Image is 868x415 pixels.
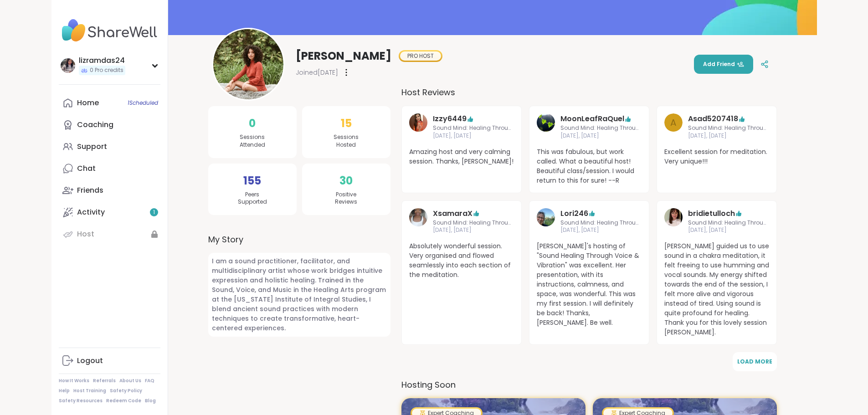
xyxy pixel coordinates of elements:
[401,379,777,391] h3: Hosting Soon
[433,219,514,227] span: Sound Mind: Healing Through Voice & Vibration
[688,113,738,124] a: Asad5207418
[688,124,769,132] span: Sound Mind: Healing Through Voice & Vibration
[238,191,267,206] span: Peers Supported
[409,208,427,226] img: XsamaraX
[77,229,94,239] div: Host
[737,358,772,365] span: Load More
[208,233,390,246] label: My Story
[77,164,96,174] div: Chat
[59,158,160,179] a: Chat
[560,132,642,140] span: [DATE], [DATE]
[537,113,555,132] img: MoonLeafRaQuel
[409,113,427,140] a: Izzy6449
[537,208,555,235] a: Lori246
[77,185,103,195] div: Friends
[61,58,75,73] img: lizramdas24
[59,92,160,114] a: Home1Scheduled
[334,133,359,149] span: Sessions Hosted
[59,201,160,223] a: Activity1
[409,113,427,132] img: Izzy6449
[560,219,642,227] span: Sound Mind: Healing Through Voice & Vibration
[703,60,744,68] span: Add Friend
[119,378,141,384] a: About Us
[90,67,123,74] span: 0 Pro credits
[694,55,753,74] button: Add Friend
[106,398,141,404] a: Redeem Code
[77,120,113,130] div: Coaching
[688,219,769,227] span: Sound Mind: Healing Through Voice & Vibration
[59,378,89,384] a: How It Works
[433,208,473,219] a: XsamaraX
[560,124,642,132] span: Sound Mind: Healing Through Voice & Vibration
[688,208,735,219] a: bridietulloch
[128,99,158,107] span: 1 Scheduled
[296,49,391,63] span: [PERSON_NAME]
[240,133,265,149] span: Sessions Attended
[560,113,624,124] a: MoonLeafRaQuel
[79,56,125,66] div: lizramdas24
[664,208,683,226] img: bridietulloch
[560,226,642,234] span: [DATE], [DATE]
[339,173,353,189] span: 30
[335,191,357,206] span: Positive Reviews
[433,124,514,132] span: Sound Mind: Healing Through Voice & Vibration
[59,15,160,46] img: ShareWell Nav Logo
[664,147,769,166] span: Excellent session for meditation. Very unique!!!
[243,173,261,189] span: 155
[537,147,642,185] span: This was fabulous, but work called. What a beautiful host! Beautiful class/session. I would retur...
[433,226,514,234] span: [DATE], [DATE]
[213,29,283,99] img: Joana_Ayala
[433,132,514,140] span: [DATE], [DATE]
[537,113,555,140] a: MoonLeafRaQuel
[73,388,106,394] a: Host Training
[110,388,142,394] a: Safety Policy
[670,116,676,129] span: A
[409,241,514,280] span: Absolutely wonderful session. Very organised and flowed seamlessly into each section of the medit...
[433,113,467,124] a: Izzy6449
[77,142,107,152] div: Support
[409,147,514,166] span: Amazing host and very calming session. Thanks, [PERSON_NAME]!
[93,378,116,384] a: Referrals
[59,398,103,404] a: Safety Resources
[664,208,683,235] a: bridietulloch
[208,253,390,337] span: I am a sound practitioner, facilitator, and multidisciplinary artist whose work bridges intuitive...
[59,388,70,394] a: Help
[664,113,683,140] a: A
[77,356,103,366] div: Logout
[153,209,155,216] span: 1
[400,51,441,61] div: PRO HOST
[145,378,154,384] a: FAQ
[59,223,160,245] a: Host
[341,115,352,132] span: 15
[59,114,160,136] a: Coaching
[145,398,156,404] a: Blog
[537,208,555,226] img: Lori246
[537,241,642,328] span: [PERSON_NAME]'s hosting of "Sound Healing Through Voice & Vibration" was excellent. Her presentat...
[249,115,256,132] span: 0
[77,207,105,217] div: Activity
[733,352,777,371] button: Load More
[688,226,769,234] span: [DATE], [DATE]
[59,179,160,201] a: Friends
[664,241,769,337] span: [PERSON_NAME] guided us to use sound in a chakra meditation, it felt freeing to use humming and v...
[409,208,427,235] a: XsamaraX
[59,136,160,158] a: Support
[296,68,338,77] span: Joined [DATE]
[688,132,769,140] span: [DATE], [DATE]
[560,208,588,219] a: Lori246
[77,98,99,108] div: Home
[59,350,160,372] a: Logout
